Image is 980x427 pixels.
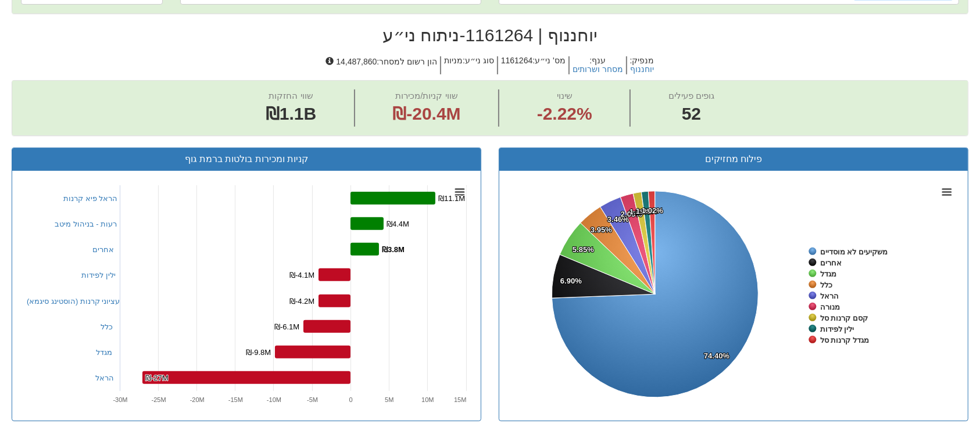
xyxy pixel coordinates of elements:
[96,348,112,357] a: מגדל
[228,396,243,403] text: -15M
[573,65,623,74] button: מסחר ושרותים
[101,322,113,331] a: כלל
[668,91,714,101] span: גופים פעילים
[820,259,842,267] tspan: אחרים
[152,396,166,403] text: -25M
[349,396,353,403] text: 0
[27,297,120,306] a: עציוני קרנות (הוסטינג סיגמא)
[820,336,869,345] tspan: מגדל קרנות סל
[266,104,316,123] span: ₪1.1B
[289,271,314,279] tspan: ₪-4.1M
[190,396,205,403] text: -20M
[267,396,281,403] text: -10M
[820,303,840,311] tspan: מנורה
[274,322,299,331] tspan: ₪-6.1M
[395,91,457,101] span: שווי קניות/מכירות
[560,277,582,285] tspan: 6.90%
[704,351,730,360] tspan: 74.40%
[307,396,318,403] text: -5M
[323,56,440,74] h5: הון רשום למסחר : 14,487,860
[630,65,654,74] button: יוחננוף
[668,102,714,127] span: 52
[81,271,116,279] a: ילין לפידות
[568,56,626,74] h5: ענף :
[573,245,594,254] tspan: 5.85%
[557,91,573,101] span: שינוי
[454,396,466,403] text: 15M
[382,245,405,254] tspan: ₪3.8M
[497,56,568,74] h5: מס' ני״ע : 1161264
[145,374,169,382] tspan: ₪-27M
[289,297,314,306] tspan: ₪-4.2M
[21,154,472,164] h3: קניות ומכירות בולטות ברמת גוף
[440,56,497,74] h5: סוג ני״ע : מניות
[385,396,394,403] text: 5M
[636,207,657,216] tspan: 1.09%
[630,207,651,216] tspan: 1.28%
[269,91,313,101] span: שווי החזקות
[626,56,657,74] h5: מנפיק :
[820,270,836,278] tspan: מגדל
[92,245,114,254] a: אחרים
[246,348,271,357] tspan: ₪-9.8M
[63,194,117,203] a: הראל פיא קרנות
[113,396,127,403] text: -30M
[95,374,114,382] a: הראל
[642,206,663,215] tspan: 1.02%
[508,154,959,164] h3: פילוח מחזיקים
[591,225,612,234] tspan: 3.95%
[392,104,460,123] span: ₪-20.4M
[387,220,409,228] tspan: ₪4.4M
[55,220,117,228] a: רעות - בניהול מיטב
[438,194,465,203] tspan: ₪11.1M
[820,292,839,300] tspan: הראל
[537,102,592,127] span: -2.22%
[607,215,629,224] tspan: 3.46%
[820,325,854,333] tspan: ילין לפידות
[820,247,888,256] tspan: משקיעים לא מוסדיים
[421,396,434,403] text: 10M
[12,26,968,45] h2: יוחננוף | 1161264 - ניתוח ני״ע
[621,210,642,218] tspan: 2.05%
[820,314,868,322] tspan: קסם קרנות סל
[820,281,832,289] tspan: כלל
